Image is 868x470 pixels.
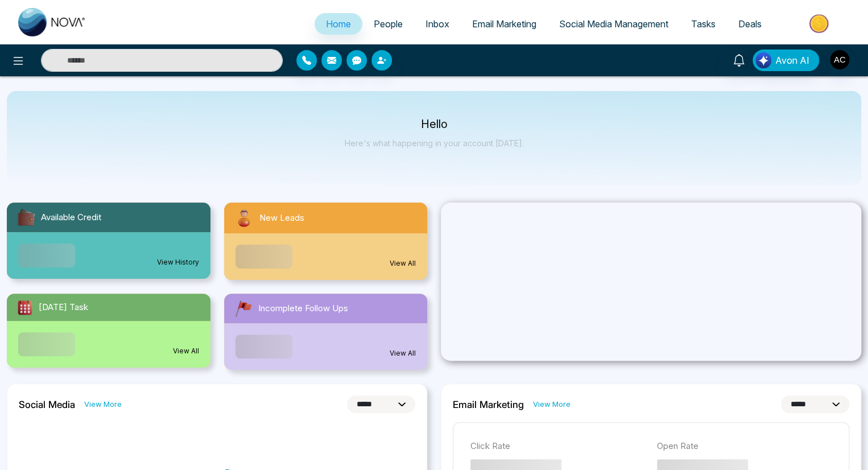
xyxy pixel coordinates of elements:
img: Nova CRM Logo [18,8,86,36]
span: Incomplete Follow Ups [258,302,348,315]
a: View History [157,257,199,267]
a: View More [533,399,571,410]
a: Inbox [414,13,461,35]
p: Open Rate [657,440,832,453]
h2: Email Marketing [453,399,524,410]
span: New Leads [259,212,304,225]
p: Here's what happening in your account [DATE]. [345,138,524,148]
a: View All [173,346,199,356]
a: Social Media Management [548,13,680,35]
img: followUps.svg [233,298,254,319]
button: Avon AI [753,50,819,71]
p: Click Rate [470,440,646,453]
span: Social Media Management [559,18,668,30]
img: todayTask.svg [16,298,34,316]
a: Incomplete Follow UpsView All [217,294,435,370]
a: View All [390,258,416,269]
span: Avon AI [775,53,809,67]
img: availableCredit.svg [16,207,36,228]
h2: Social Media [19,399,75,410]
a: Tasks [680,13,727,35]
img: User Avatar [830,50,849,69]
a: Email Marketing [461,13,548,35]
a: New LeadsView All [217,203,435,280]
span: Tasks [691,18,716,30]
a: Deals [727,13,773,35]
img: newLeads.svg [233,207,255,229]
span: Inbox [425,18,449,30]
span: [DATE] Task [39,301,88,314]
a: View More [84,399,122,410]
span: Available Credit [41,211,101,224]
a: People [362,13,414,35]
span: Home [326,18,351,30]
p: Hello [345,119,524,129]
span: Email Marketing [472,18,536,30]
img: Market-place.gif [779,11,861,36]
a: View All [390,348,416,358]
img: Lead Flow [755,52,771,68]
span: People [374,18,403,30]
span: Deals [738,18,762,30]
a: Home [315,13,362,35]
